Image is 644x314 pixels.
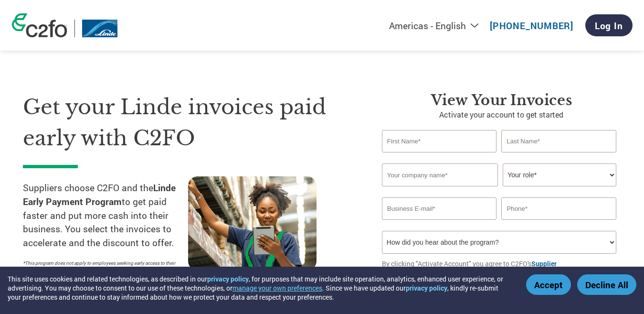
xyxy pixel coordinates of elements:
[8,274,512,302] div: This site uses cookies and related technologies, as described in our , for purposes that may incl...
[585,14,633,36] a: Log In
[23,181,188,250] p: Suppliers choose C2FO and the to get paid faster and put more cash into their business. You selec...
[501,221,616,227] div: Inavlid Phone Number
[503,163,616,186] select: Title/Role
[23,260,179,274] p: *This program does not apply to employees seeking early access to their paychecks or payroll adva...
[12,13,67,37] img: c2fo logo
[382,153,497,160] div: Invalid first name or first name is too long
[23,182,176,207] strong: Linde Early Payment Program
[382,92,621,109] h3: View Your Invoices
[207,274,249,283] a: privacy policy
[232,283,322,292] button: manage your own preferences
[188,176,317,271] img: supply chain worker
[501,130,616,152] input: Last Name*
[382,109,621,120] p: Activate your account to get started
[382,259,621,279] p: By clicking "Activate Account" you agree to C2FO's and
[406,283,447,292] a: privacy policy
[490,20,573,32] a: [PHONE_NUMBER]
[382,197,497,220] input: Invalid Email format
[526,274,571,295] button: Accept
[501,153,616,160] div: Invalid last name or last name is too long
[382,163,498,186] input: Your company name*
[382,130,497,152] input: First Name*
[82,20,117,37] img: Linde
[577,274,636,295] button: Decline All
[23,92,353,153] h1: Get your Linde invoices paid early with C2FO
[382,187,616,194] div: Invalid company name or company name is too long
[382,221,497,227] div: Inavlid Email Address
[501,197,616,220] input: Phone*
